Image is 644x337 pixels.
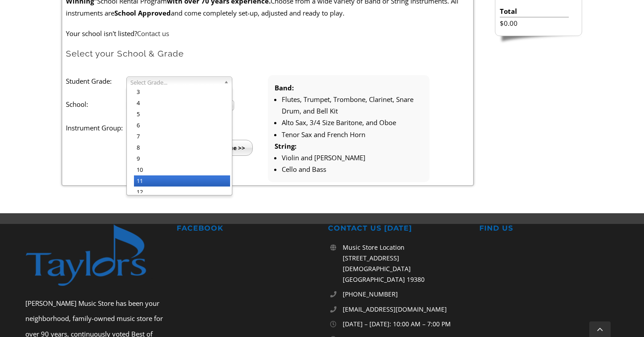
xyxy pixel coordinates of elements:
li: 8 [134,142,230,153]
strong: String: [275,142,296,150]
li: 10 [134,164,230,175]
li: 9 [134,153,230,164]
h2: Select your School & Grade [66,48,470,59]
label: School: [66,98,126,110]
li: Cello and Bass [282,163,423,175]
li: Flutes, Trumpet, Trombone, Clarinet, Snare Drum, and Bell Kit [282,93,423,117]
h2: FACEBOOK [177,224,316,233]
a: Contact us [137,29,169,38]
img: sidebar-footer.png [495,36,582,44]
strong: School Approved [114,8,171,17]
img: footer-logo [25,224,165,287]
span: [EMAIL_ADDRESS][DOMAIN_NAME] [343,305,447,313]
li: $0.00 [500,17,569,29]
label: Student Grade: [66,75,126,87]
li: 12 [134,187,230,198]
li: Violin and [PERSON_NAME] [282,152,423,163]
p: [DATE] – [DATE]: 10:00 AM – 7:00 PM [343,319,467,329]
li: 6 [134,120,230,131]
label: Instrument Group: [66,122,126,134]
li: Alto Sax, 3/4 Size Baritone, and Oboe [282,117,423,128]
a: [PHONE_NUMBER] [343,289,467,300]
li: Tenor Sax and French Horn [282,129,423,140]
p: Your school isn't listed? [66,28,470,39]
li: 5 [134,109,230,120]
li: 4 [134,97,230,109]
strong: Band: [275,83,294,92]
li: Total [500,5,569,17]
a: [EMAIL_ADDRESS][DOMAIN_NAME] [343,304,467,315]
p: Music Store Location [STREET_ADDRESS][DEMOGRAPHIC_DATA] [GEOGRAPHIC_DATA] 19380 [343,242,467,284]
li: 11 [134,175,230,187]
li: 3 [134,86,230,97]
h2: FIND US [479,224,619,233]
span: Select Grade... [130,77,220,88]
li: 7 [134,131,230,142]
h2: CONTACT US [DATE] [328,224,467,233]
